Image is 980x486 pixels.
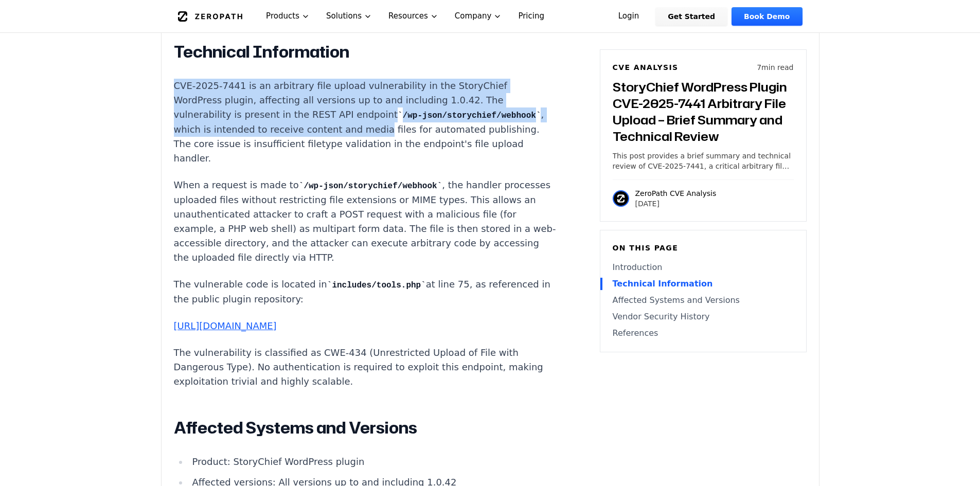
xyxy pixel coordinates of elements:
p: [DATE] [635,199,717,209]
a: Login [606,7,652,26]
code: /wp-json/storychief/webhook [299,182,442,191]
p: This post provides a brief summary and technical review of CVE-2025-7441, a critical arbitrary fi... [613,151,794,171]
a: [URL][DOMAIN_NAME] [174,320,277,331]
a: References [613,327,794,339]
p: ZeroPath CVE Analysis [635,188,717,199]
a: Book Demo [732,7,802,26]
h6: CVE Analysis [613,62,679,73]
a: Vendor Security History [613,311,794,323]
h6: On this page [613,243,794,253]
a: Technical Information [613,278,794,290]
p: The vulnerability is classified as CWE-434 (Unrestricted Upload of File with Dangerous Type). No ... [174,346,557,389]
a: Get Started [655,7,727,26]
h3: StoryChief WordPress Plugin CVE-2025-7441 Arbitrary File Upload – Brief Summary and Technical Review [613,79,794,145]
p: The vulnerable code is located in at line 75, as referenced in the public plugin repository: [174,277,557,307]
a: Affected Systems and Versions [613,294,794,307]
h2: Technical Information [174,42,557,62]
code: includes/tools.php [327,281,426,290]
li: Product: StoryChief WordPress plugin [188,455,557,469]
p: When a request is made to , the handler processes uploaded files without restricting file extensi... [174,178,557,265]
h2: Affected Systems and Versions [174,418,557,438]
a: Introduction [613,261,794,274]
p: CVE-2025-7441 is an arbitrary file upload vulnerability in the StoryChief WordPress plugin, affec... [174,79,557,166]
img: ZeroPath CVE Analysis [613,190,629,207]
code: /wp-json/storychief/webhook [398,111,541,120]
p: 7 min read [757,62,793,73]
